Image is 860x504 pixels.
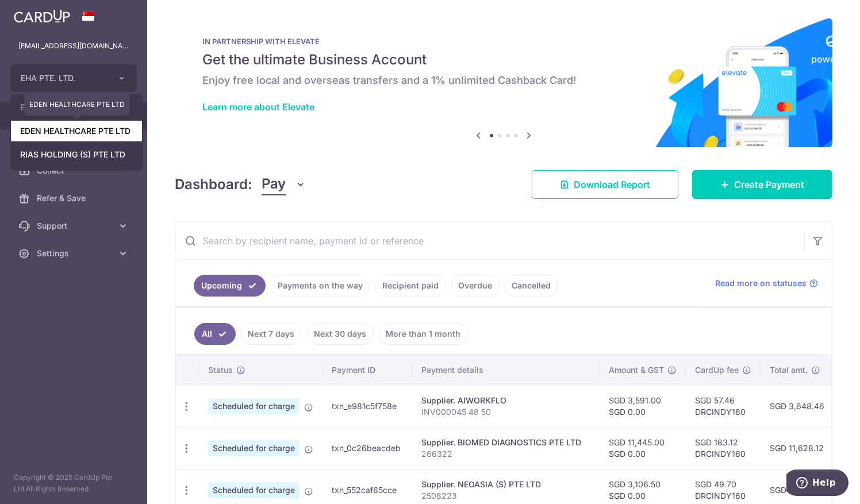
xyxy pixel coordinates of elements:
td: txn_e981c5f758e [322,385,412,427]
span: EHA PTE. LTD. [21,72,106,84]
a: Cancelled [504,275,558,297]
td: SGD 57.46 DRCINDY160 [686,385,761,427]
th: Payment ID [322,355,412,385]
a: EDEN HEALTHCARE PTE LTD [11,121,142,141]
span: Create Payment [734,178,804,191]
h6: Enjoy free local and overseas transfers and a 1% unlimited Cashback Card! [202,74,805,87]
span: Read more on statuses [715,278,807,289]
a: Next 30 days [306,323,374,345]
a: Create Payment [692,170,832,199]
td: SGD 183.12 DRCINDY160 [686,427,761,469]
a: Read more on statuses [715,278,818,289]
td: txn_0c26beacdeb [322,427,412,469]
th: Payment details [412,355,600,385]
p: 2508223 [421,490,590,502]
a: RIAS HOLDING (S) PTE LTD [11,144,142,165]
span: Pay [262,174,286,195]
div: Supplier. NEOASIA (S) PTE LTD [421,479,590,490]
a: All [194,323,236,345]
span: Settings [37,248,113,259]
p: IN PARTNERSHIP WITH ELEVATE [202,37,805,46]
button: Pay [262,174,306,195]
ul: EHA PTE. LTD. [10,94,143,171]
span: Support [37,220,113,232]
td: SGD 11,445.00 SGD 0.00 [600,427,686,469]
span: Collect [37,165,113,176]
h5: Get the ultimate Business Account [202,51,805,69]
a: Overdue [451,275,500,297]
a: Download Report [532,170,678,199]
div: Supplier. AIWORKFLO [421,395,590,406]
div: Supplier. BIOMED DIAGNOSTICS PTE LTD [421,437,590,448]
p: [EMAIL_ADDRESS][DOMAIN_NAME] [18,40,129,52]
p: 266322 [421,448,590,460]
a: Upcoming [194,275,266,297]
span: Scheduled for charge [208,440,300,456]
a: Learn more about Elevate [202,101,314,113]
span: Amount & GST [609,364,664,376]
button: EHA PTE. LTD. [10,64,137,92]
span: Scheduled for charge [208,398,300,414]
a: More than 1 month [378,323,468,345]
img: Renovation banner [175,18,832,147]
div: EDEN HEALTHCARE PTE LTD [24,94,130,116]
span: Refer & Save [37,193,113,204]
span: Download Report [574,178,650,191]
td: SGD 3,648.46 [761,385,835,427]
td: SGD 3,591.00 SGD 0.00 [600,385,686,427]
span: Total amt. [770,364,808,376]
a: Payments on the way [270,275,370,297]
p: INV000045 48 50 [421,406,590,418]
input: Search by recipient name, payment id or reference [175,222,804,259]
h4: Dashboard: [175,174,252,195]
span: Scheduled for charge [208,482,300,498]
a: Next 7 days [240,323,302,345]
img: CardUp [14,9,70,23]
span: CardUp fee [695,364,739,376]
iframe: Opens a widget where you can find more information [786,470,849,498]
td: SGD 11,628.12 [761,427,835,469]
a: Recipient paid [375,275,446,297]
span: Status [208,364,233,376]
a: EHA PTE. LTD. [11,97,142,118]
